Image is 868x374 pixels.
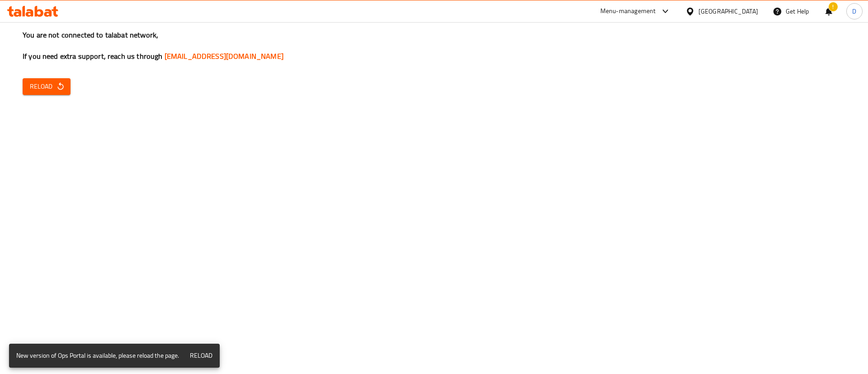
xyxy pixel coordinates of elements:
[186,347,216,364] button: Reload
[165,49,283,63] a: [EMAIL_ADDRESS][DOMAIN_NAME]
[852,6,856,16] span: D
[698,6,758,16] div: [GEOGRAPHIC_DATA]
[190,350,212,361] span: Reload
[23,30,845,62] h3: You are not connected to talabat network, If you need extra support, reach us through
[30,81,63,92] span: Reload
[23,78,71,95] button: Reload
[16,346,179,365] div: New version of Ops Portal is available, please reload the page.
[600,6,656,17] div: Menu-management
